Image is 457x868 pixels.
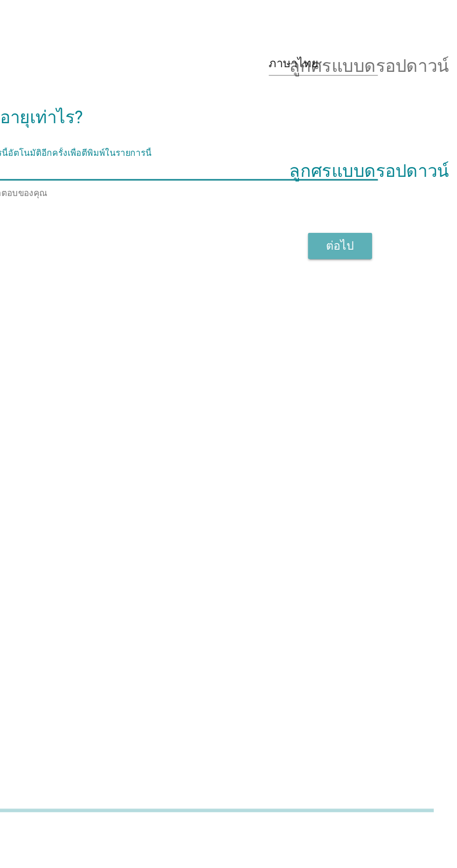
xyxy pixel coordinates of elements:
font: เลือกคำตอบของคุณ [98,457,146,464]
font: ภาษาไทย [289,373,320,382]
font: คุณอายุเท่าไร? [98,406,169,419]
button: ต่อไป [314,486,355,503]
font: ต่อไป [325,490,343,499]
font: ลูกศรแบบดรอปดาวน์ [302,372,404,383]
font: 58 [98,440,107,449]
input: รายการนี้อัตโนมัติอีกครั้งเพื่อตีพิมพ์ในรายการนี้ [107,437,345,452]
font: ลูกศรแบบดรอปดาวน์ [302,439,404,450]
